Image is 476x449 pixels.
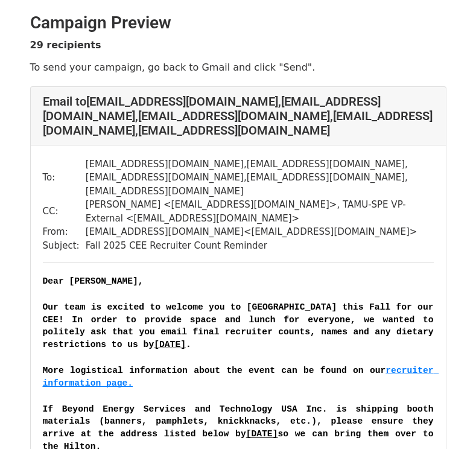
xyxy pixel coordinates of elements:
span: . [186,340,191,349]
span: [DATE] [246,429,278,439]
span: recruiter information page. [43,366,439,388]
h4: Email to [EMAIL_ADDRESS][DOMAIN_NAME] , [EMAIL_ADDRESS][DOMAIN_NAME] , [EMAIL_ADDRESS][DOMAIN_NAM... [43,94,434,138]
span: More logistical information about the event can be found on our [43,366,386,375]
td: Fall 2025 CEE Recruiter Count Reminder [86,239,434,253]
span: Dear [PERSON_NAME], [43,276,144,286]
td: [PERSON_NAME] < [EMAIL_ADDRESS][DOMAIN_NAME] >, TAMU-SPE VP-External < [EMAIL_ADDRESS][DOMAIN_NAM... [86,198,434,225]
td: [EMAIL_ADDRESS][DOMAIN_NAME] < [EMAIL_ADDRESS][DOMAIN_NAME] > [86,225,434,239]
strong: 29 recipients [30,39,101,51]
td: To: [43,158,86,199]
td: [EMAIL_ADDRESS][DOMAIN_NAME] , [EMAIL_ADDRESS][DOMAIN_NAME] , [EMAIL_ADDRESS][DOMAIN_NAME] , [EMA... [86,158,434,199]
span: [DATE] [154,340,186,349]
td: Subject: [43,239,86,253]
td: From: [43,225,86,239]
span: Our team is excited to welcome you to [GEOGRAPHIC_DATA] this Fall for our CEE! In order to provid... [43,302,439,349]
p: To send your campaign, go back to Gmail and click "Send". [30,61,446,74]
span: If Beyond Energy Services and Technology USA Inc. is shipping booth materials (banners, pamphlets... [43,404,439,439]
td: CC: [43,198,86,225]
h2: Campaign Preview [30,13,446,33]
a: recruiter information page. [43,364,439,388]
